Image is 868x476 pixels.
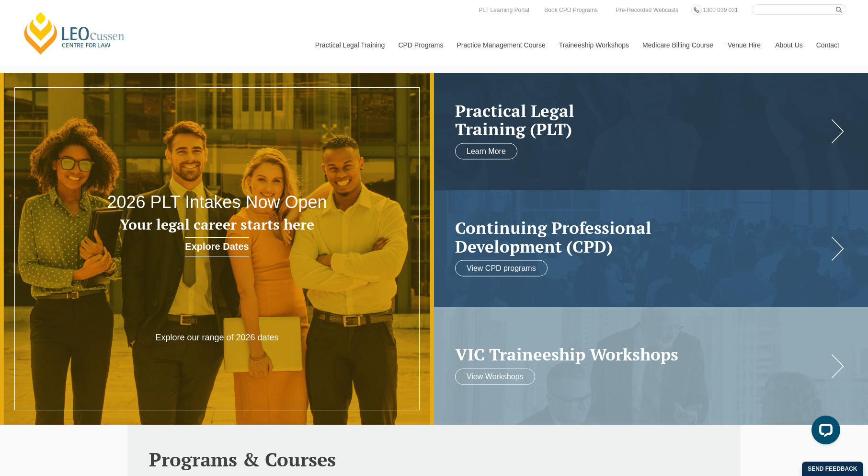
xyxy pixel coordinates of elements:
[455,219,828,255] h2: Continuing Professional Development (CPD)
[455,101,828,138] a: Practical LegalTraining (PLT)
[185,237,249,256] a: Explore Dates
[700,5,740,15] a: 1300 039 031
[455,101,828,138] h2: Practical Legal Training (PLT)
[720,24,768,66] a: Venue Hire
[450,24,552,66] a: Practice Management Course
[703,7,738,13] span: 1300 039 031
[768,24,809,66] a: About Us
[455,368,535,384] a: View Workshops
[130,332,304,343] p: Explore our range of 2026 dates
[455,143,517,159] a: Learn More
[22,11,127,56] a: [PERSON_NAME] Centre for Law
[635,24,720,66] a: Medicare Billing Course
[809,24,846,66] a: Contact
[455,219,828,255] a: Continuing ProfessionalDevelopment (CPD)
[308,24,391,66] a: Practical Legal Training
[455,260,548,277] a: View CPD programs
[804,412,844,452] iframe: LiveChat chat widget
[455,345,828,364] a: VIC Traineeship Workshops
[614,5,681,15] a: Pre-Recorded Webcasts
[542,5,600,15] a: Book CPD Programs
[149,449,719,470] h2: Programs & Courses
[552,24,635,66] a: Traineeship Workshops
[476,5,532,15] a: PLT Learning Portal
[87,193,347,212] h2: 2026 PLT Intakes Now Open
[87,217,347,232] h3: Your legal career starts here
[391,24,449,66] a: CPD Programs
